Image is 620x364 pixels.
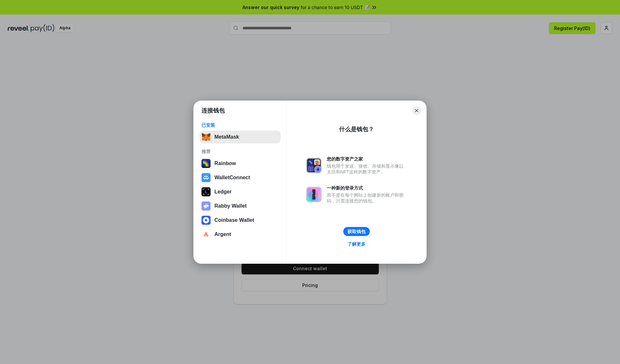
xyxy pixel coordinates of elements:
[201,133,211,142] img: svg+xml,%3Csvg%20fill%3D%22none%22%20height%3D%2233%22%20viewBox%3D%220%200%2035%2033%22%20width%...
[339,125,374,133] div: 什么是钱包？
[214,134,239,140] div: MetaMask
[201,216,211,225] img: svg+xml,%3Csvg%20width%3D%2228%22%20height%3D%2228%22%20viewBox%3D%220%200%2028%2028%22%20fill%3D...
[214,217,254,223] div: Coinbase Wallet
[200,171,281,184] button: WalletConnect
[347,241,366,247] div: 了解更多
[327,185,407,191] div: 一种新的登录方式
[201,107,225,114] h1: 连接钱包
[327,163,407,175] div: 钱包用于发送、接收、存储和显示像以太坊和NFT这样的数字资产。
[201,202,211,211] img: svg+xml,%3Csvg%20xmlns%3D%22http%3A%2F%2Fwww.w3.org%2F2000%2Fsvg%22%20fill%3D%22none%22%20viewBox...
[214,203,247,209] div: Rabby Wallet
[214,189,232,195] div: Ledger
[200,131,281,143] button: MetaMask
[201,122,279,128] div: 已安装
[347,229,366,234] div: 获取钱包
[412,106,421,115] button: Close
[214,161,236,166] div: Rainbow
[306,187,322,202] img: svg+xml,%3Csvg%20xmlns%3D%22http%3A%2F%2Fwww.w3.org%2F2000%2Fsvg%22%20fill%3D%22none%22%20viewBox...
[214,231,231,237] div: Argent
[327,156,407,162] div: 您的数字资产之家
[200,228,281,241] button: Argent
[214,175,250,181] div: WalletConnect
[344,240,369,248] a: 了解更多
[200,185,281,198] button: Ledger
[343,227,370,236] button: 获取钱包
[306,158,322,173] img: svg+xml,%3Csvg%20xmlns%3D%22http%3A%2F%2Fwww.w3.org%2F2000%2Fsvg%22%20fill%3D%22none%22%20viewBox...
[200,200,281,212] button: Rabby Wallet
[200,214,281,227] button: Coinbase Wallet
[201,230,211,239] img: svg+xml,%3Csvg%20width%3D%2228%22%20height%3D%2228%22%20viewBox%3D%220%200%2028%2028%22%20fill%3D...
[327,192,407,204] div: 而不是在每个网站上创建新的账户和密码，只需连接您的钱包。
[201,187,211,196] img: svg+xml,%3Csvg%20xmlns%3D%22http%3A%2F%2Fwww.w3.org%2F2000%2Fsvg%22%20width%3D%2228%22%20height%3...
[201,149,279,154] div: 推荐
[201,173,211,182] img: svg+xml,%3Csvg%20width%3D%2228%22%20height%3D%2228%22%20viewBox%3D%220%200%2028%2028%22%20fill%3D...
[201,159,211,168] img: svg+xml,%3Csvg%20width%3D%22120%22%20height%3D%22120%22%20viewBox%3D%220%200%20120%20120%22%20fil...
[200,157,281,170] button: Rainbow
